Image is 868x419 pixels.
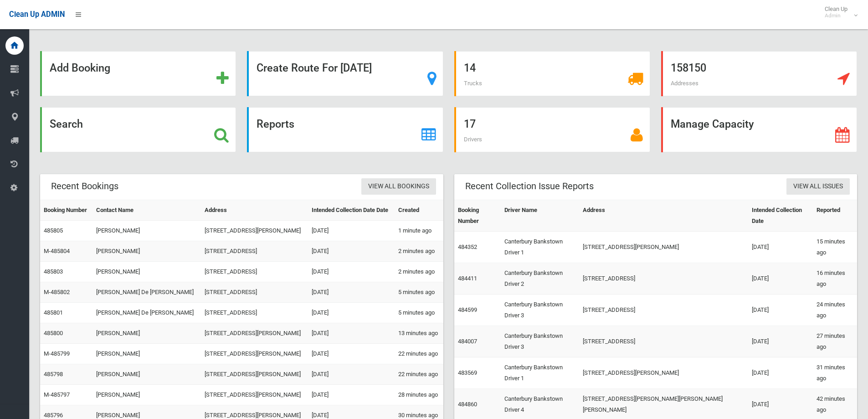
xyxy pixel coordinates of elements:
[395,323,443,344] td: 13 minutes ago
[201,385,308,405] td: [STREET_ADDRESS][PERSON_NAME]
[395,303,443,323] td: 5 minutes ago
[44,371,63,378] a: 485798
[579,326,748,357] td: [STREET_ADDRESS]
[92,221,201,241] td: [PERSON_NAME]
[579,295,748,326] td: [STREET_ADDRESS]
[661,51,857,96] a: 158150 Addresses
[395,344,443,364] td: 22 minutes ago
[464,118,476,130] strong: 17
[671,80,699,87] span: Addresses
[201,344,308,364] td: [STREET_ADDRESS][PERSON_NAME]
[308,364,395,385] td: [DATE]
[458,338,477,345] a: 484007
[92,200,201,221] th: Contact Name
[748,263,812,295] td: [DATE]
[813,357,857,389] td: 31 minutes ago
[454,177,605,195] header: Recent Collection Issue Reports
[395,200,443,221] th: Created
[748,326,812,357] td: [DATE]
[748,357,812,389] td: [DATE]
[464,62,476,74] strong: 14
[501,357,579,389] td: Canterbury Bankstown Driver 1
[92,282,201,303] td: [PERSON_NAME] De [PERSON_NAME]
[201,323,308,344] td: [STREET_ADDRESS][PERSON_NAME]
[671,62,706,74] strong: 158150
[201,221,308,241] td: [STREET_ADDRESS][PERSON_NAME]
[748,232,812,263] td: [DATE]
[257,62,372,74] strong: Create Route For [DATE]
[44,330,63,336] a: 485800
[44,227,63,234] a: 485805
[454,51,650,96] a: 14 Trucks
[395,262,443,282] td: 2 minutes ago
[308,221,395,241] td: [DATE]
[308,241,395,262] td: [DATE]
[813,232,857,263] td: 15 minutes ago
[257,118,294,130] strong: Reports
[671,118,754,130] strong: Manage Capacity
[454,107,650,152] a: 17 Drivers
[201,262,308,282] td: [STREET_ADDRESS]
[813,200,857,232] th: Reported
[458,369,477,376] a: 483569
[92,303,201,323] td: [PERSON_NAME] De [PERSON_NAME]
[92,344,201,364] td: [PERSON_NAME]
[501,295,579,326] td: Canterbury Bankstown Driver 3
[247,51,443,96] a: Create Route For [DATE]
[40,177,129,195] header: Recent Bookings
[40,107,236,152] a: Search
[395,385,443,405] td: 28 minutes ago
[820,5,857,19] span: Clean Up
[464,136,482,143] span: Drivers
[308,385,395,405] td: [DATE]
[308,344,395,364] td: [DATE]
[458,275,477,282] a: 484411
[44,248,70,254] a: M-485804
[458,401,477,408] a: 484860
[44,350,70,357] a: M-485799
[825,12,847,19] small: Admin
[813,263,857,295] td: 16 minutes ago
[786,178,850,195] a: View All Issues
[361,178,436,195] a: View All Bookings
[201,364,308,385] td: [STREET_ADDRESS][PERSON_NAME]
[44,289,70,295] a: M-485802
[50,62,110,74] strong: Add Booking
[395,221,443,241] td: 1 minute ago
[92,323,201,344] td: [PERSON_NAME]
[464,80,482,87] span: Trucks
[395,364,443,385] td: 22 minutes ago
[92,385,201,405] td: [PERSON_NAME]
[661,107,857,152] a: Manage Capacity
[92,364,201,385] td: [PERSON_NAME]
[308,282,395,303] td: [DATE]
[201,303,308,323] td: [STREET_ADDRESS]
[201,282,308,303] td: [STREET_ADDRESS]
[44,309,63,316] a: 485801
[748,200,812,232] th: Intended Collection Date
[501,200,579,232] th: Driver Name
[201,241,308,262] td: [STREET_ADDRESS]
[813,326,857,357] td: 27 minutes ago
[748,295,812,326] td: [DATE]
[395,282,443,303] td: 5 minutes ago
[579,357,748,389] td: [STREET_ADDRESS][PERSON_NAME]
[50,118,83,130] strong: Search
[44,391,70,398] a: M-485797
[579,232,748,263] td: [STREET_ADDRESS][PERSON_NAME]
[44,268,63,275] a: 485803
[501,263,579,295] td: Canterbury Bankstown Driver 2
[395,241,443,262] td: 2 minutes ago
[92,262,201,282] td: [PERSON_NAME]
[458,243,477,250] a: 484352
[40,51,236,96] a: Add Booking
[201,200,308,221] th: Address
[308,303,395,323] td: [DATE]
[579,200,748,232] th: Address
[9,10,65,19] span: Clean Up ADMIN
[579,263,748,295] td: [STREET_ADDRESS]
[44,412,63,419] a: 485796
[92,241,201,262] td: [PERSON_NAME]
[454,200,501,232] th: Booking Number
[308,200,395,221] th: Intended Collection Date Date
